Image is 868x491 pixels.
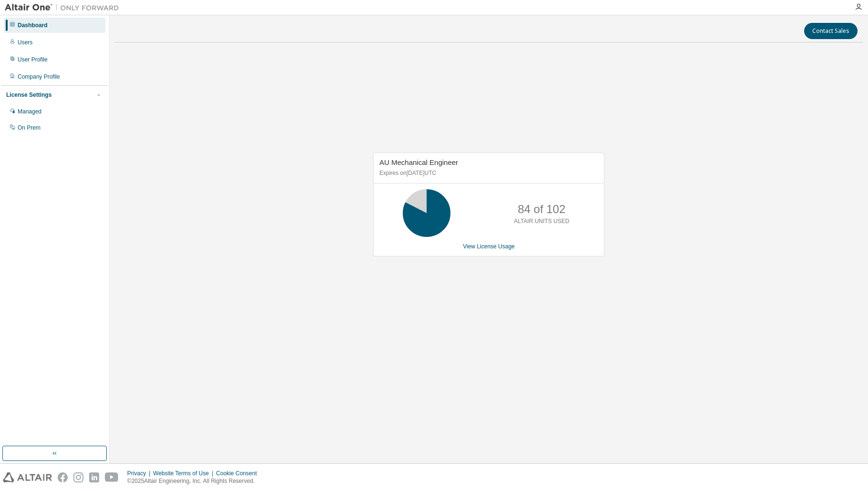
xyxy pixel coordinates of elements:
[379,158,458,166] span: AU Mechanical Engineer
[18,124,41,132] div: On Prem
[3,472,52,482] img: altair_logo.svg
[18,39,32,46] div: Users
[6,91,51,99] div: License Settings
[514,217,569,225] p: ALTAIR UNITS USED
[5,3,124,12] img: Altair One
[18,21,48,29] div: Dashboard
[804,23,858,39] button: Contact Sales
[18,73,60,81] div: Company Profile
[518,201,565,217] p: 84 of 102
[18,108,41,115] div: Managed
[73,472,83,482] img: instagram.svg
[127,470,153,477] div: Privacy
[216,470,262,477] div: Cookie Consent
[89,472,99,482] img: linkedin.svg
[127,477,263,485] p: © 2025 Altair Engineering, Inc. All Rights Reserved.
[18,56,48,63] div: User Profile
[379,169,596,177] p: Expires on [DATE] UTC
[58,472,68,482] img: facebook.svg
[463,243,515,250] a: View License Usage
[105,472,119,482] img: youtube.svg
[153,470,216,477] div: Website Terms of Use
